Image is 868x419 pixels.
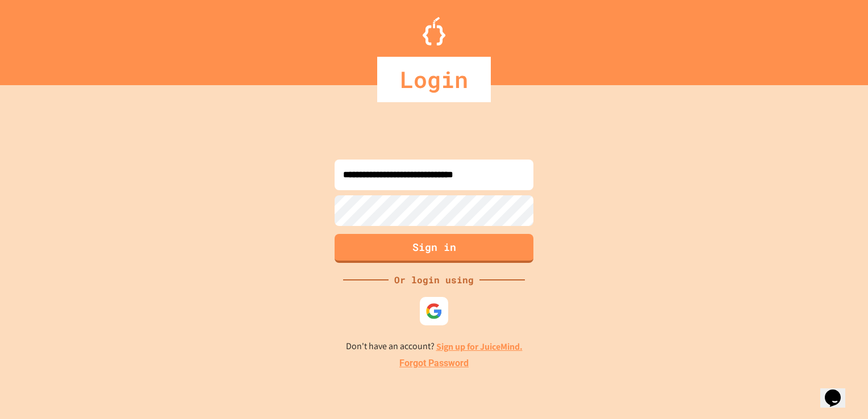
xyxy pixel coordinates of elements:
iframe: chat widget [820,374,857,408]
div: Login [377,57,491,102]
p: Don't have an account? [346,340,523,354]
a: Forgot Password [399,357,469,370]
img: google-icon.svg [425,303,443,320]
a: Sign up for JuiceMind. [436,341,523,353]
div: Or login using [389,273,479,287]
button: Sign in [335,234,533,263]
img: Logo.svg [423,17,445,45]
